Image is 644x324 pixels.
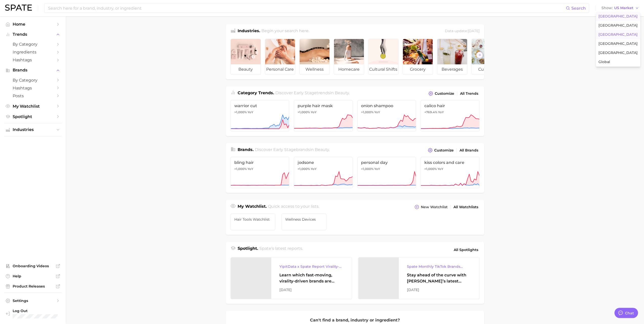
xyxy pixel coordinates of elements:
img: SPATE [5,5,32,11]
a: calico hair+769.4% YoY [421,100,480,131]
span: calico hair [424,103,476,108]
div: Spate Monthly TikTok Brands Tracker [407,263,471,270]
span: >1,000% [298,167,310,171]
a: by Category [4,40,62,48]
button: Trends [4,31,62,38]
span: YoY [311,167,317,171]
span: Hair Tools Watchlist [234,217,272,221]
span: All Trends [460,91,478,96]
span: >1,000% [234,167,247,171]
span: All Brands [460,148,478,153]
span: by Category [13,42,53,47]
a: Home [4,20,62,28]
span: jodsone [298,160,349,165]
div: Stay ahead of the curve with [PERSON_NAME]’s latest monthly tracker, spotlighting the fastest-gro... [407,272,471,284]
a: Wellness Devices [281,214,326,230]
span: wellness [300,64,329,74]
span: warrior cut [234,103,286,108]
span: [GEOGRAPHIC_DATA] [598,23,638,28]
span: Product Releases [13,284,53,289]
div: YipitData x Spate Report Virality-Driven Brands Are Taking a Slice of the Beauty Pie [279,263,344,270]
a: by Category [4,76,62,84]
a: All Spotlights [452,245,480,254]
h2: Quick access to your lists. [268,203,319,211]
button: New Watchlist [413,203,449,211]
span: Settings [13,298,53,303]
a: beauty [231,39,261,75]
div: [DATE] [279,287,344,293]
a: Hashtags [4,56,62,64]
a: homecare [334,39,364,75]
a: YipitData x Spate Report Virality-Driven Brands Are Taking a Slice of the Beauty PieLearn which f... [231,257,352,299]
span: [GEOGRAPHIC_DATA] [598,32,638,37]
span: All Watchlists [453,205,478,209]
span: [GEOGRAPHIC_DATA] [598,14,638,18]
span: Category Trends . [238,90,274,95]
span: Hashtags [13,58,53,62]
span: homecare [334,64,364,74]
a: Hair Tools Watchlist [231,214,276,230]
span: My Watchlist [13,104,53,109]
span: grocery [403,64,433,74]
span: >1,000% [424,167,437,171]
a: cultural shifts [368,39,399,75]
a: My Watchlist [4,102,62,110]
span: YoY [374,167,380,171]
span: Brands . [238,147,254,152]
a: personal care [265,39,295,75]
span: Search [571,6,586,11]
span: >1,000% [361,110,373,114]
span: [GEOGRAPHIC_DATA] [598,42,638,46]
span: YoY [247,110,253,114]
span: cultural shifts [368,64,398,74]
a: All Watchlists [452,204,480,211]
a: Posts [4,92,62,100]
a: Ingredients [4,48,62,56]
span: >1,000% [361,167,373,171]
span: beauty [335,90,349,95]
a: All Trends [459,90,480,97]
a: purple hair mask>1,000% YoY [294,100,353,131]
p: Can't find a brand, industry or ingredient? [297,317,413,323]
button: Brands [4,66,62,74]
a: beverages [437,39,467,75]
a: Hashtags [4,84,62,92]
h1: Industries. [238,28,260,35]
div: ShowUS Market [596,12,640,67]
span: Discover Early Stage brands in . [255,147,330,152]
span: kiss colors and care [424,160,476,165]
span: Onboarding Videos [13,264,53,268]
a: Product Releases [4,282,62,290]
button: Customize [427,147,455,154]
span: Industries [13,127,53,132]
a: bling hair>1,000% YoY [231,157,289,188]
a: personal day>1,000% YoY [357,157,416,188]
a: Settings [4,297,62,304]
a: Help [4,272,62,280]
span: Log Out [13,309,58,313]
a: culinary [471,39,502,75]
h1: My Watchlist. [238,203,267,211]
span: YoY [438,167,443,171]
button: Scroll Right [476,52,483,58]
a: kiss colors and care>1,000% YoY [421,157,480,188]
span: +769.4% [424,110,437,114]
span: YoY [374,110,380,114]
span: YoY [311,110,317,114]
span: Discover Early Stage trends in . [275,90,350,95]
a: Onboarding Videos [4,262,62,270]
button: Industries [4,126,62,134]
button: ShowUS Market [600,5,640,11]
span: Customize [435,91,454,96]
span: Home [13,22,53,27]
span: YoY [247,167,253,171]
span: YoY [438,110,444,114]
a: Spate Monthly TikTok Brands TrackerStay ahead of the curve with [PERSON_NAME]’s latest monthly tr... [358,257,480,299]
span: Trends [13,32,53,37]
a: onion shampoo>1,000% YoY [357,100,416,131]
h2: Begin your search here. [261,28,309,35]
h2: Spate's latest reports. [259,245,303,254]
span: Ingredients [13,50,53,54]
span: New Watchlist [421,205,448,209]
span: >1,000% [234,110,247,114]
